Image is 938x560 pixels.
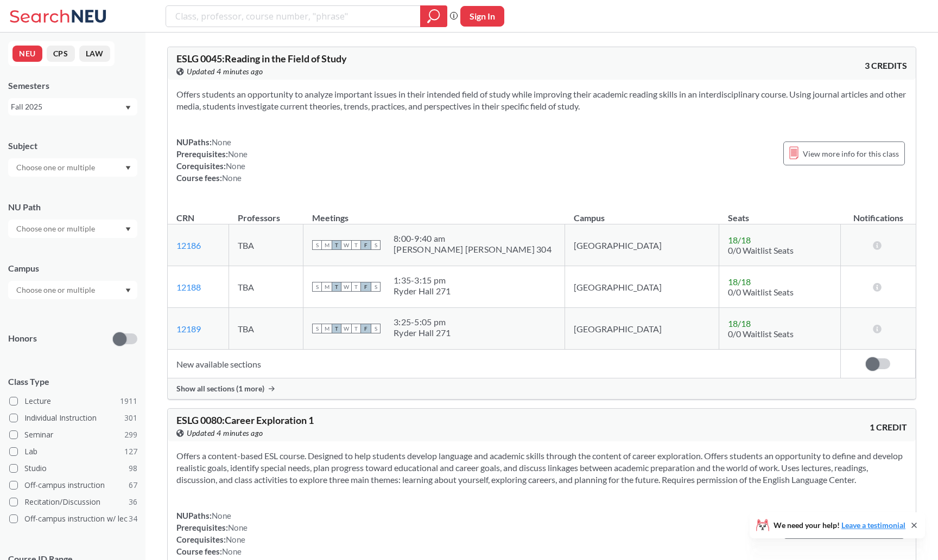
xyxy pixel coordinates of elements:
span: We need your help! [774,522,905,529]
svg: Dropdown arrow [125,288,131,293]
span: 1911 [120,395,137,407]
span: Updated 4 minutes ago [187,66,263,78]
span: Updated 4 minutes ago [187,427,263,439]
span: View more info for this class [803,147,899,160]
div: Dropdown arrow [8,281,137,299]
span: 18 / 18 [728,235,751,245]
span: 98 [129,462,137,474]
span: None [222,173,242,183]
span: T [332,324,341,333]
div: [PERSON_NAME] [PERSON_NAME] 304 [394,244,552,255]
span: None [226,161,245,171]
td: TBA [229,266,303,308]
span: 67 [129,479,137,491]
span: M [322,282,332,292]
label: Off-campus instruction [9,478,137,492]
button: LAW [79,46,110,62]
span: 0/0 Waitlist Seats [728,287,794,297]
span: 0/0 Waitlist Seats [728,329,794,339]
span: T [351,324,361,333]
td: [GEOGRAPHIC_DATA] [565,224,719,266]
div: 8:00 - 9:40 am [394,233,552,244]
div: NU Path [8,201,137,213]
button: Sign In [460,6,504,27]
span: 1 CREDIT [870,421,907,433]
span: 36 [129,496,137,508]
span: 18 / 18 [728,276,751,287]
span: None [228,523,248,532]
td: [GEOGRAPHIC_DATA] [565,308,719,350]
svg: Dropdown arrow [125,106,131,110]
span: F [361,240,371,250]
span: S [312,282,322,292]
th: Notifications [841,201,916,224]
div: Dropdown arrow [8,220,137,238]
div: Subject [8,140,137,152]
button: NEU [12,46,42,62]
span: 301 [124,412,137,424]
span: 18 / 18 [728,318,751,329]
span: None [228,149,248,159]
th: Meetings [303,201,565,224]
label: Lecture [9,394,137,408]
label: Recitation/Discussion [9,495,137,509]
th: Professors [229,201,303,224]
td: TBA [229,308,303,350]
span: S [312,240,322,250]
div: NUPaths: Prerequisites: Corequisites: Course fees: [176,510,248,557]
div: Campus [8,262,137,274]
span: 34 [129,513,137,525]
svg: Dropdown arrow [125,166,131,170]
div: NUPaths: Prerequisites: Corequisites: Course fees: [176,136,248,184]
span: None [212,511,231,520]
span: Show all sections (1 more) [176,384,264,394]
div: Ryder Hall 271 [394,327,451,338]
span: W [341,282,351,292]
div: Ryder Hall 271 [394,286,451,297]
span: None [222,546,242,556]
td: TBA [229,224,303,266]
td: New available sections [168,350,841,378]
div: magnifying glass [420,5,447,27]
div: Fall 2025Dropdown arrow [8,98,137,115]
span: 127 [124,446,137,458]
div: 3:25 - 5:05 pm [394,317,451,327]
section: Offers a content-based ESL course. Designed to help students develop language and academic skills... [176,450,907,486]
label: Studio [9,461,137,475]
span: M [322,324,332,333]
span: S [371,282,381,292]
td: [GEOGRAPHIC_DATA] [565,266,719,308]
span: S [371,324,381,333]
input: Class, professor, course number, "phrase" [174,7,413,25]
label: Seminar [9,428,137,442]
button: CPS [47,46,75,62]
svg: magnifying glass [427,9,440,24]
a: 12189 [176,324,201,334]
a: 12188 [176,282,201,292]
span: 3 CREDITS [865,60,907,72]
div: Semesters [8,80,137,92]
span: None [226,535,245,544]
div: Show all sections (1 more) [168,378,916,399]
span: M [322,240,332,250]
section: Offers students an opportunity to analyze important issues in their intended field of study while... [176,88,907,112]
div: CRN [176,212,194,224]
span: Class Type [8,376,137,388]
span: 299 [124,429,137,441]
span: F [361,282,371,292]
div: Dropdown arrow [8,158,137,177]
th: Campus [565,201,719,224]
span: T [351,240,361,250]
div: 1:35 - 3:15 pm [394,275,451,286]
span: S [312,324,322,333]
span: T [332,282,341,292]
input: Choose one or multiple [11,161,102,174]
a: Leave a testimonial [841,520,905,530]
th: Seats [719,201,841,224]
label: Individual Instruction [9,411,137,425]
input: Choose one or multiple [11,222,102,235]
span: W [341,324,351,333]
input: Choose one or multiple [11,284,102,297]
span: W [341,240,351,250]
span: S [371,240,381,250]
